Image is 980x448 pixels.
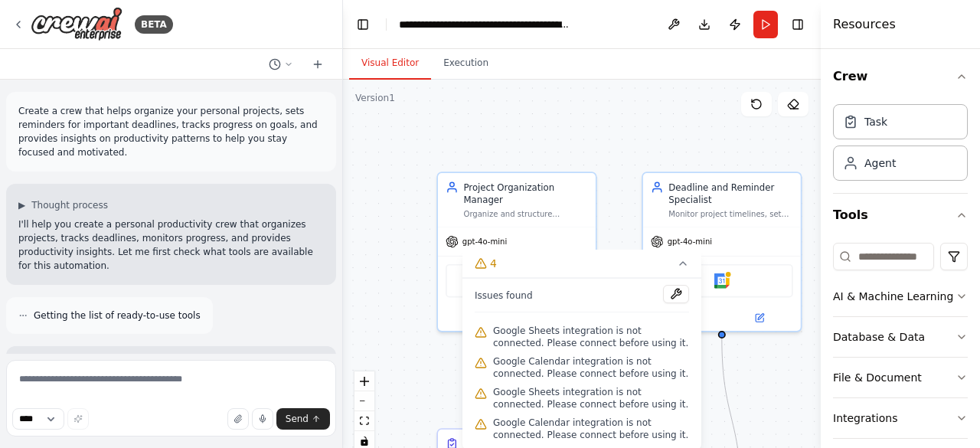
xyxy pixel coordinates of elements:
[833,276,968,316] button: AI & Machine Learning
[135,15,173,34] div: BETA
[833,194,968,237] button: Tools
[490,256,497,271] span: 4
[463,209,587,219] div: Organize and structure personal projects by creating clear project hierarchies, categorizing task...
[305,55,330,74] button: Start a new chat
[475,289,533,302] span: Issues found
[18,199,25,211] span: ▶
[833,329,925,345] div: Database & Data
[864,155,896,171] div: Agent
[787,14,808,35] button: Hide right sidebar
[286,413,309,425] span: Send
[276,408,330,430] button: Send
[352,14,374,35] button: Hide left sidebar
[833,317,968,357] button: Database & Data
[833,289,953,304] div: AI & Machine Learning
[462,250,701,278] button: 4
[833,398,968,438] button: Integrations
[399,17,571,32] nav: breadcrumb
[833,55,968,98] button: Crew
[864,114,887,129] div: Task
[714,273,730,289] img: Google Calendar
[723,310,795,325] button: Open in side panel
[463,181,587,206] div: Project Organization Manager
[493,355,689,380] span: Google Calendar integration is not connected. Please connect before using it.
[349,47,431,80] button: Visual Editor
[642,172,802,332] div: Deadline and Reminder SpecialistMonitor project timelines, set up calendar reminders for importan...
[833,358,968,397] button: File & Document
[833,370,922,385] div: File & Document
[493,386,689,410] span: Google Sheets integration is not connected. Please connect before using it.
[354,371,374,391] button: zoom in
[227,408,249,430] button: Upload files
[493,417,689,441] span: Google Calendar integration is not connected. Please connect before using it.
[18,104,324,159] p: Create a crew that helps organize your personal projects, sets reminders for important deadlines,...
[67,408,89,430] button: Improve this prompt
[668,181,792,206] div: Deadline and Reminder Specialist
[354,391,374,411] button: zoom out
[252,408,273,430] button: Click to speak your automation idea
[31,7,122,41] img: Logo
[355,92,395,104] div: Version 1
[34,309,201,322] span: Getting the list of ready-to-use tools
[462,237,507,247] span: gpt-4o-mini
[668,209,792,219] div: Monitor project timelines, set up calendar reminders for important deadlines, and proactively ale...
[833,98,968,193] div: Crew
[18,199,108,211] button: ▶Thought process
[354,411,374,431] button: fit view
[668,237,712,247] span: gpt-4o-mini
[833,15,896,34] h4: Resources
[833,410,897,426] div: Integrations
[436,172,596,332] div: Project Organization ManagerOrganize and structure personal projects by creating clear project hi...
[493,325,689,349] span: Google Sheets integration is not connected. Please connect before using it.
[31,199,108,211] span: Thought process
[18,217,324,273] p: I'll help you create a personal productivity crew that organizes projects, tracks deadlines, moni...
[263,55,299,74] button: Switch to previous chat
[431,47,501,80] button: Execution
